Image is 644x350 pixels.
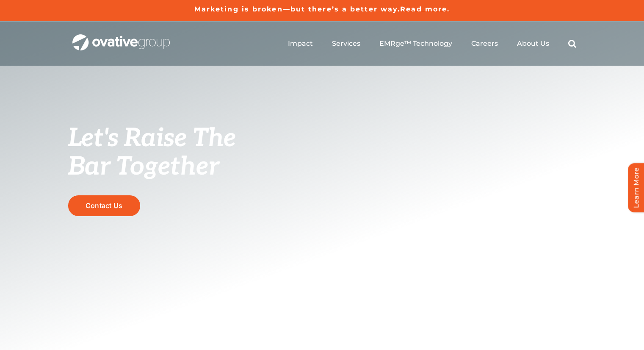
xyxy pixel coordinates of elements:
[517,39,549,48] a: About Us
[332,39,360,48] a: Services
[568,39,576,48] a: Search
[471,39,498,48] a: Careers
[400,5,450,13] a: Read more.
[68,152,219,182] span: Bar Together
[379,39,452,48] a: EMRge™ Technology
[68,123,236,154] span: Let's Raise The
[194,5,401,13] a: Marketing is broken—but there’s a better way.
[72,33,170,42] a: OG_Full_horizontal_WHT
[86,202,122,210] span: Contact Us
[288,30,576,57] nav: Menu
[68,195,140,216] a: Contact Us
[288,39,313,48] a: Impact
